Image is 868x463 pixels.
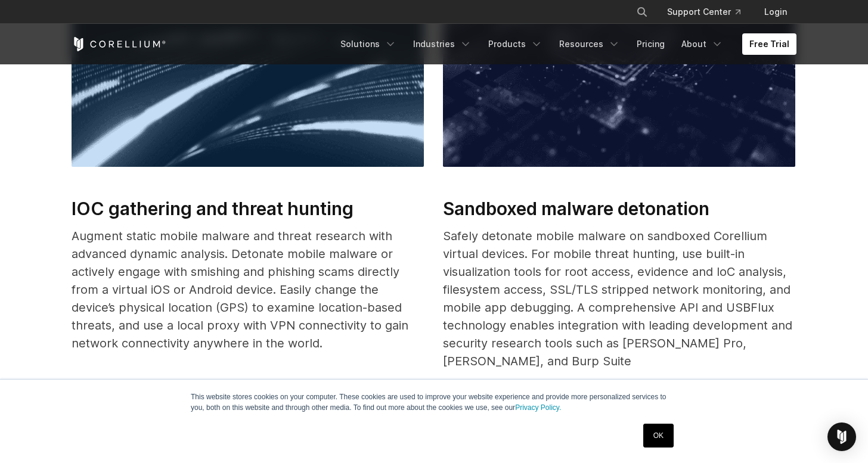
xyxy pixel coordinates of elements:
a: Free Trial [742,33,796,55]
a: Products [481,33,550,55]
a: About [674,33,730,55]
a: OK [643,424,674,448]
a: Corellium Home [72,37,166,51]
h2: Sandboxed malware detonation [443,195,795,222]
div: Open Intercom Messenger [827,422,856,451]
a: Industries [406,33,479,55]
a: Login [755,1,796,23]
a: Privacy Policy. [515,403,561,412]
a: Resources [552,33,627,55]
a: Support Center [658,1,750,23]
p: This website stores cookies on your computer. These cookies are used to improve your website expe... [191,391,677,413]
a: Pricing [630,33,672,55]
p: Safely detonate mobile malware on sandboxed Corellium virtual devices. For mobile threat hunting,... [443,227,795,370]
div: Navigation Menu [333,33,796,55]
p: Augment static mobile malware and threat research with advanced dynamic analysis. Detonate mobile... [72,227,424,352]
a: Solutions [333,33,404,55]
button: Search [631,1,653,23]
h2: IOC gathering and threat hunting [72,195,424,222]
div: Navigation Menu [622,1,796,23]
